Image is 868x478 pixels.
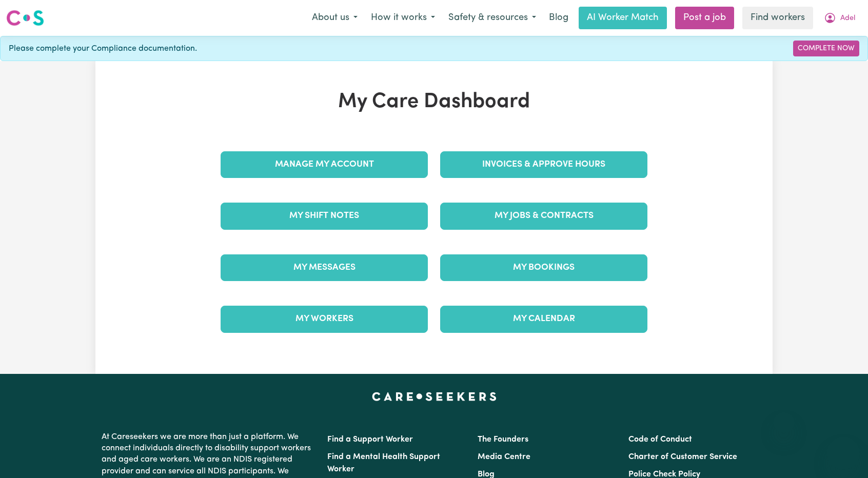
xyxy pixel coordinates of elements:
button: My Account [817,7,862,29]
a: Careseekers logo [6,6,44,30]
a: Find a Mental Health Support Worker [327,453,440,473]
img: Careseekers logo [6,9,44,27]
iframe: Close message [774,412,794,433]
a: Careseekers home page [372,392,497,401]
h1: My Care Dashboard [214,90,654,114]
iframe: Button to launch messaging window [827,437,860,470]
a: AI Worker Match [579,7,667,29]
a: Complete Now [793,41,859,56]
a: Post a job [675,7,734,29]
a: Blog [543,7,575,29]
a: The Founders [478,435,528,444]
a: My Calendar [440,306,647,332]
a: Code of Conduct [628,435,692,444]
a: My Bookings [440,254,647,281]
span: Please complete your Compliance documentation. [9,43,197,55]
a: Find workers [742,7,813,29]
button: How it works [364,7,442,29]
a: My Jobs & Contracts [440,203,647,229]
a: Find a Support Worker [327,435,413,444]
a: Manage My Account [221,151,428,178]
a: Media Centre [478,453,530,461]
button: Safety & resources [442,7,543,29]
span: Adel [840,13,855,24]
a: Charter of Customer Service [628,453,737,461]
a: Invoices & Approve Hours [440,151,647,178]
a: My Shift Notes [221,203,428,229]
button: About us [305,7,364,29]
a: My Messages [221,254,428,281]
a: My Workers [221,306,428,332]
